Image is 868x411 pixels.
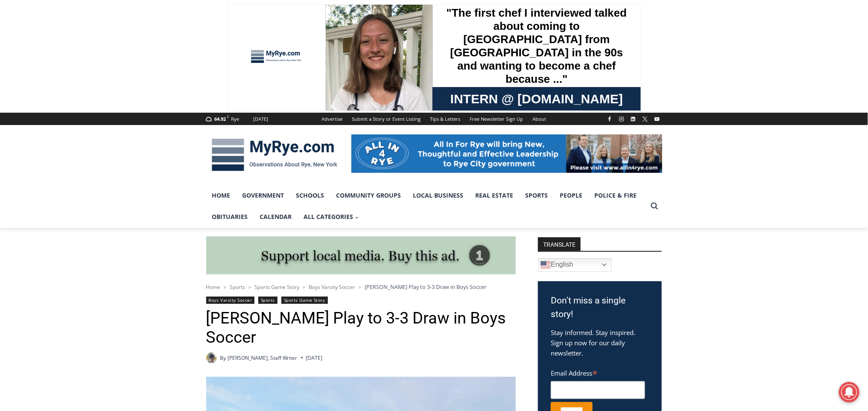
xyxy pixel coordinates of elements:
[228,354,298,361] a: [PERSON_NAME], Staff Writer
[652,114,662,124] a: YouTube
[359,284,362,290] span: >
[520,185,554,206] a: Sports
[206,283,516,291] nav: Breadcrumbs
[647,198,662,214] button: View Search Form
[258,297,278,304] a: Sports
[206,206,254,227] a: Obituaries
[220,354,226,362] span: By
[551,294,649,321] h3: Don't miss a single story!
[206,133,343,177] img: MyRye.com
[214,116,226,122] span: 64.92
[628,114,638,124] a: Linkedin
[528,113,551,125] a: About
[541,260,551,270] img: en
[426,113,465,125] a: Tips & Letters
[351,134,662,173] img: All in for Rye
[407,185,470,206] a: Local Business
[538,258,612,272] a: English
[306,354,323,362] time: [DATE]
[224,284,227,290] span: >
[589,185,643,206] a: Police & Fire
[254,115,269,123] div: [DATE]
[554,185,589,206] a: People
[216,0,403,83] div: "The first chef I interviewed talked about coming to [GEOGRAPHIC_DATA] from [GEOGRAPHIC_DATA] in ...
[348,113,426,125] a: Submit a Story or Event Listing
[206,297,255,304] a: Boys Varsity Soccer
[230,283,245,291] a: Sports
[470,185,520,206] a: Real Estate
[605,114,615,124] a: Facebook
[317,113,551,125] nav: Secondary Navigation
[88,53,121,102] div: "clearly one of the favorites in the [GEOGRAPHIC_DATA] neighborhood"
[551,327,649,358] p: Stay informed. Stay inspired. Sign up now for our daily newsletter.
[237,185,290,206] a: Government
[249,284,251,290] span: >
[223,85,396,104] span: Intern @ [DOMAIN_NAME]
[206,353,217,363] img: (PHOTO: MyRye.com 2024 Head Intern, Editor and now Staff Writer Charlie Morris. Contributed.)Char...
[317,113,348,125] a: Advertise
[205,83,414,106] a: Intern @ [DOMAIN_NAME]
[298,206,365,227] button: Child menu of All Categories
[206,283,221,291] a: Home
[290,185,330,206] a: Schools
[309,283,356,291] a: Boys Varsity Soccer
[640,114,650,124] a: X
[231,115,240,123] div: Rye
[206,185,647,228] nav: Primary Navigation
[255,283,300,291] a: Sports Game Story
[465,113,528,125] a: Free Newsletter Sign Up
[281,297,328,304] a: Sports Game Story
[206,309,516,347] h1: [PERSON_NAME] Play to 3-3 Draw in Boys Soccer
[206,353,217,363] a: Author image
[551,364,645,380] label: Email Address
[254,206,298,227] a: Calendar
[3,88,84,120] span: Open Tues. - Sun. [PHONE_NUMBER]
[365,283,487,291] span: [PERSON_NAME] Play to 3-3 Draw in Boys Soccer
[206,236,516,275] img: support local media, buy this ad
[206,185,237,206] a: Home
[0,86,86,106] a: Open Tues. - Sun. [PHONE_NUMBER]
[538,237,581,251] strong: TRANSLATE
[617,114,627,124] a: Instagram
[227,114,229,119] span: F
[330,185,407,206] a: Community Groups
[303,284,306,290] span: >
